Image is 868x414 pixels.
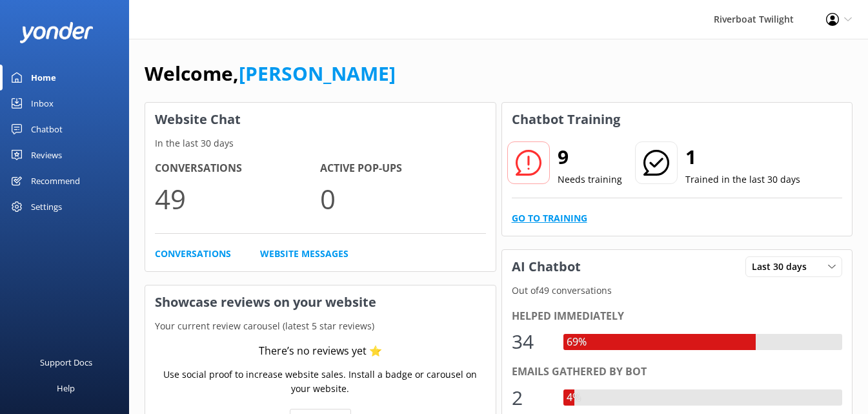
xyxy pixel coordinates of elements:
[502,103,630,136] h3: Chatbot Training
[502,284,853,298] p: Out of 49 conversations
[752,260,814,274] span: Last 30 days
[31,116,63,142] div: Chatbot
[512,364,843,380] div: Emails gathered by bot
[145,319,496,333] p: Your current review carousel (latest 5 star reviews)
[19,22,94,43] img: yonder-white-logo.png
[558,141,622,172] h2: 9
[259,343,382,360] div: There’s no reviews yet ⭐
[40,349,92,375] div: Support Docs
[155,367,486,397] p: Use social proof to increase website sales. Install a badge or carousel on your website.
[512,382,550,413] div: 2
[31,142,62,168] div: Reviews
[155,177,320,220] p: 49
[239,60,396,87] a: [PERSON_NAME]
[563,389,584,406] div: 4%
[558,172,622,187] p: Needs training
[320,177,485,220] p: 0
[685,141,800,172] h2: 1
[31,90,54,116] div: Inbox
[145,136,496,150] p: In the last 30 days
[145,285,496,319] h3: Showcase reviews on your website
[512,326,550,357] div: 34
[260,247,348,261] a: Website Messages
[502,250,590,284] h3: AI Chatbot
[563,334,590,351] div: 69%
[57,375,75,401] div: Help
[31,168,80,194] div: Recommend
[31,65,56,90] div: Home
[145,58,396,89] h1: Welcome,
[512,211,587,225] a: Go to Training
[685,172,800,187] p: Trained in the last 30 days
[155,247,231,261] a: Conversations
[512,308,843,325] div: Helped immediately
[31,194,62,220] div: Settings
[155,160,320,177] h4: Conversations
[320,160,485,177] h4: Active Pop-ups
[145,103,496,136] h3: Website Chat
